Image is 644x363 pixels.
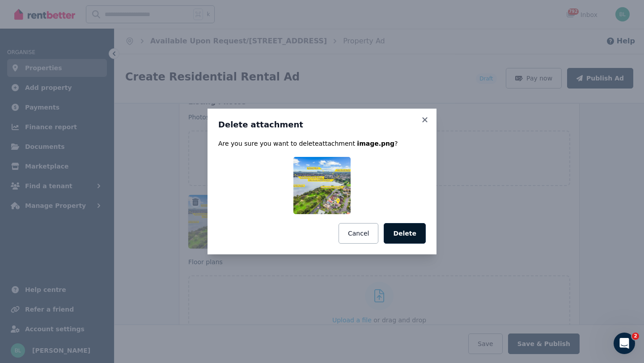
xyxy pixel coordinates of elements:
[357,140,394,147] span: image.png
[339,223,378,244] button: Cancel
[614,333,635,354] iframe: Intercom live chat
[218,139,426,148] p: Are you sure you want to delete attachment ?
[632,333,639,340] span: 2
[384,223,426,244] button: Delete
[218,119,426,130] h3: Delete attachment
[293,157,351,214] img: image.png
